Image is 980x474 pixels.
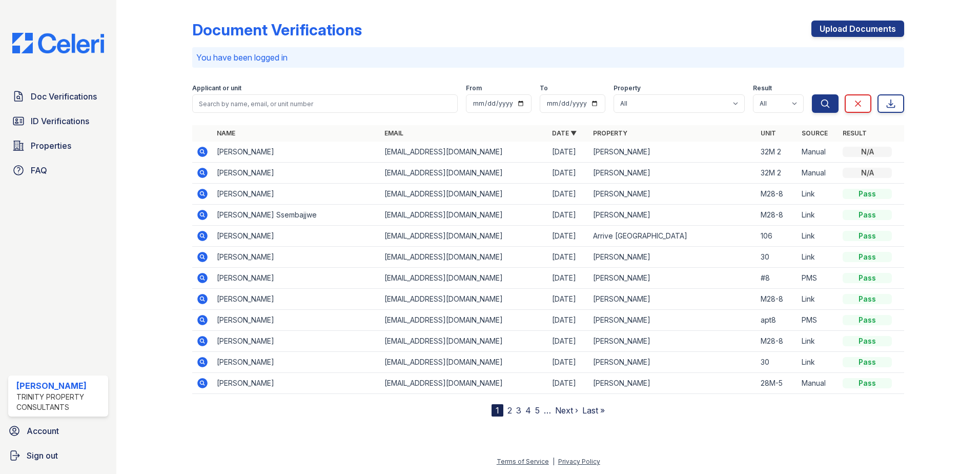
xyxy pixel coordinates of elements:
a: Property [593,129,627,137]
div: Pass [843,210,892,220]
td: [PERSON_NAME] [589,289,757,310]
td: Link [798,226,839,247]
td: Manual [798,163,839,184]
td: M28-8 [757,331,798,352]
td: [PERSON_NAME] [213,289,380,310]
td: [DATE] [548,184,589,205]
td: [DATE] [548,331,589,352]
label: Result [753,84,772,92]
td: [EMAIL_ADDRESS][DOMAIN_NAME] [380,205,548,226]
a: Result [843,129,867,137]
span: Doc Verifications [31,90,97,103]
div: 1 [492,404,503,417]
td: 28M-5 [757,373,798,394]
td: [PERSON_NAME] [213,226,380,247]
td: [PERSON_NAME] [589,247,757,268]
td: Link [798,289,839,310]
button: Sign out [4,445,112,466]
td: [EMAIL_ADDRESS][DOMAIN_NAME] [380,289,548,310]
td: [PERSON_NAME] [213,310,380,331]
input: Search by name, email, or unit number [192,94,458,113]
span: Properties [31,140,71,152]
td: Arrive [GEOGRAPHIC_DATA] [589,226,757,247]
div: Pass [843,231,892,241]
td: 32M 2 [757,163,798,184]
td: [EMAIL_ADDRESS][DOMAIN_NAME] [380,310,548,331]
label: Property [614,84,641,92]
td: [EMAIL_ADDRESS][DOMAIN_NAME] [380,331,548,352]
td: [EMAIL_ADDRESS][DOMAIN_NAME] [380,163,548,184]
div: Pass [843,336,892,346]
td: [DATE] [548,289,589,310]
td: [PERSON_NAME] [213,352,380,373]
div: [PERSON_NAME] [16,380,104,392]
div: N/A [843,147,892,157]
a: Doc Verifications [8,86,108,107]
div: Pass [843,357,892,367]
a: Date ▼ [552,129,577,137]
img: CE_Logo_Blue-a8612792a0a2168367f1c8372b55b34899dd931a85d93a1a3d3e32e68fde9ad4.png [4,33,112,53]
a: Source [802,129,828,137]
td: [PERSON_NAME] [213,373,380,394]
a: Privacy Policy [558,458,600,465]
a: 2 [507,405,512,416]
p: You have been logged in [196,51,900,64]
div: Pass [843,252,892,262]
td: Link [798,247,839,268]
a: Email [384,129,403,137]
td: [EMAIL_ADDRESS][DOMAIN_NAME] [380,247,548,268]
td: M28-8 [757,184,798,205]
td: [DATE] [548,163,589,184]
a: ID Verifications [8,111,108,131]
td: [PERSON_NAME] [589,352,757,373]
td: [PERSON_NAME] [213,163,380,184]
td: [EMAIL_ADDRESS][DOMAIN_NAME] [380,142,548,163]
td: [PERSON_NAME] Ssembajjwe [213,205,380,226]
span: Sign out [27,449,58,462]
td: [EMAIL_ADDRESS][DOMAIN_NAME] [380,268,548,289]
td: Link [798,205,839,226]
td: Manual [798,142,839,163]
td: [PERSON_NAME] [213,142,380,163]
td: [PERSON_NAME] [589,163,757,184]
span: FAQ [31,164,47,176]
td: [DATE] [548,142,589,163]
td: [PERSON_NAME] [589,373,757,394]
a: FAQ [8,160,108,181]
label: To [540,84,548,92]
td: [DATE] [548,373,589,394]
td: [PERSON_NAME] [589,142,757,163]
td: [PERSON_NAME] [213,184,380,205]
a: Account [4,421,112,441]
span: Account [27,425,59,437]
td: PMS [798,268,839,289]
div: Document Verifications [192,21,362,39]
td: [DATE] [548,352,589,373]
td: 30 [757,247,798,268]
td: [DATE] [548,310,589,331]
a: Next › [555,405,578,416]
div: Pass [843,294,892,304]
td: [DATE] [548,226,589,247]
td: PMS [798,310,839,331]
div: Pass [843,189,892,199]
span: … [544,404,551,417]
div: | [553,458,555,465]
td: Link [798,184,839,205]
td: 30 [757,352,798,373]
div: Pass [843,315,892,325]
td: [PERSON_NAME] [213,268,380,289]
td: [DATE] [548,247,589,268]
td: [PERSON_NAME] [589,268,757,289]
td: [EMAIL_ADDRESS][DOMAIN_NAME] [380,352,548,373]
td: apt8 [757,310,798,331]
td: 32M 2 [757,142,798,163]
a: Unit [761,129,776,137]
a: 3 [516,405,521,416]
div: N/A [843,168,892,178]
td: [EMAIL_ADDRESS][DOMAIN_NAME] [380,184,548,205]
td: Link [798,352,839,373]
td: [EMAIL_ADDRESS][DOMAIN_NAME] [380,373,548,394]
td: M28-8 [757,289,798,310]
td: [PERSON_NAME] [213,331,380,352]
